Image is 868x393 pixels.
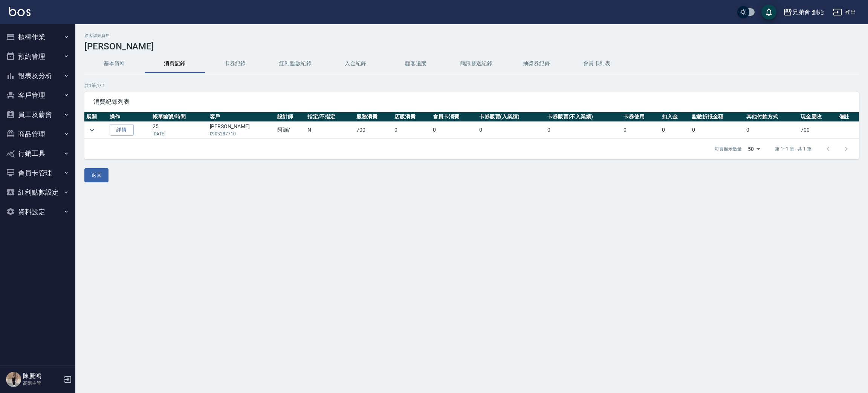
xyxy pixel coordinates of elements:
h3: [PERSON_NAME] [84,41,859,52]
button: 基本資料 [84,55,145,73]
button: 會員卡管理 [3,163,72,183]
th: 店販消費 [393,112,431,122]
th: 卡券販賣(不入業績) [546,112,622,122]
th: 備註 [837,112,859,122]
button: 紅利點數設定 [3,183,72,202]
th: 點數折抵金額 [690,112,744,122]
td: 700 [799,122,837,138]
td: 700 [355,122,393,138]
th: 其他付款方式 [744,112,799,122]
td: 0 [690,122,744,138]
button: 返回 [84,168,108,182]
th: 設計師 [275,112,306,122]
p: 高階主管 [23,380,61,387]
th: 卡券販賣(入業績) [477,112,546,122]
button: 卡券紀錄 [205,55,265,73]
td: 阿蹦 / [275,122,306,138]
button: 抽獎券紀錄 [506,55,567,73]
th: 操作 [108,112,151,122]
td: 0 [477,122,546,138]
button: 登出 [830,5,859,19]
td: N [306,122,355,138]
p: 共 1 筆, 1 / 1 [84,82,859,89]
th: 會員卡消費 [431,112,477,122]
th: 帳單編號/時間 [151,112,208,122]
th: 服務消費 [355,112,393,122]
th: 指定/不指定 [306,112,355,122]
span: 消費紀錄列表 [93,98,850,106]
td: [PERSON_NAME] [208,122,275,138]
th: 卡券使用 [622,112,660,122]
button: 員工及薪資 [3,105,72,124]
button: 資料設定 [3,202,72,222]
button: 預約管理 [3,47,72,66]
button: 商品管理 [3,124,72,144]
div: 兄弟會 創始 [792,8,824,17]
img: Logo [9,7,31,16]
p: [DATE] [153,130,206,137]
button: 紅利點數紀錄 [265,55,325,73]
h5: 陳慶鴻 [23,372,61,380]
button: 入金紀錄 [325,55,386,73]
div: 50 [745,139,763,159]
button: 客戶管理 [3,86,72,105]
button: save [761,5,776,20]
p: 每頁顯示數量 [715,146,742,152]
td: 0 [622,122,660,138]
td: 25 [151,122,208,138]
th: 現金應收 [799,112,837,122]
h2: 顧客詳細資料 [84,33,859,38]
button: 行銷工具 [3,144,72,163]
img: Person [6,372,21,387]
button: 兄弟會 創始 [780,5,827,20]
button: 消費記錄 [145,55,205,73]
p: 第 1–1 筆 共 1 筆 [775,146,811,152]
a: 詳情 [110,124,134,136]
td: 0 [546,122,622,138]
th: 客戶 [208,112,275,122]
button: 報表及分析 [3,66,72,86]
th: 展開 [84,112,108,122]
th: 扣入金 [660,112,690,122]
td: 0 [431,122,477,138]
button: 顧客追蹤 [386,55,446,73]
button: 會員卡列表 [567,55,627,73]
button: 簡訊發送紀錄 [446,55,506,73]
button: expand row [86,124,98,136]
p: 0903287710 [210,130,274,137]
button: 櫃檯作業 [3,27,72,47]
td: 0 [393,122,431,138]
td: 0 [660,122,690,138]
td: 0 [744,122,799,138]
